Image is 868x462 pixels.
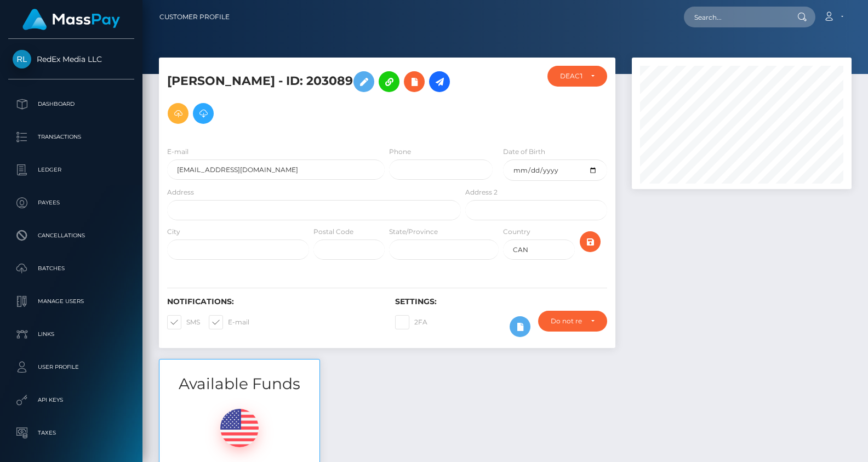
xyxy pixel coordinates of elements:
div: DEACTIVE [560,72,582,81]
a: User Profile [8,353,134,381]
a: Cancellations [8,222,134,249]
a: Transactions [8,123,134,151]
label: SMS [167,315,200,329]
a: Dashboard [8,90,134,118]
p: Manage Users [13,293,130,310]
label: State/Province [389,227,438,237]
button: Do not require [538,311,607,332]
img: MassPay Logo [22,9,120,30]
label: Date of Birth [503,147,545,157]
p: Dashboard [13,96,130,112]
div: Do not require [551,317,582,326]
input: Search... [684,7,787,27]
img: USD.png [220,409,259,447]
p: Transactions [13,129,130,145]
label: Address 2 [465,187,498,197]
a: Customer Profile [159,5,230,28]
label: Phone [389,147,411,157]
p: Cancellations [13,227,130,244]
p: Links [13,326,130,343]
label: E-mail [209,315,249,329]
a: Initiate Payout [429,71,450,92]
button: DEACTIVE [547,66,607,87]
label: Address [167,187,194,197]
h5: [PERSON_NAME] - ID: 203089 [167,66,455,129]
p: API Keys [13,392,130,408]
label: Country [503,227,530,237]
h6: Settings: [395,297,607,306]
a: Payees [8,189,134,216]
h6: Notifications: [167,297,379,306]
img: RedEx Media LLC [13,50,31,69]
p: Batches [13,260,130,277]
p: Payees [13,195,130,211]
a: Manage Users [8,288,134,315]
label: 2FA [395,315,427,329]
a: API Keys [8,386,134,414]
a: Links [8,321,134,348]
a: Ledger [8,156,134,184]
a: Taxes [8,419,134,447]
p: User Profile [13,359,130,375]
span: RedEx Media LLC [8,54,134,64]
label: Postal Code [313,227,353,237]
label: City [167,227,180,237]
h3: Available Funds [159,373,319,395]
p: Ledger [13,162,130,178]
label: E-mail [167,147,189,157]
p: Taxes [13,425,130,441]
a: Batches [8,255,134,282]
